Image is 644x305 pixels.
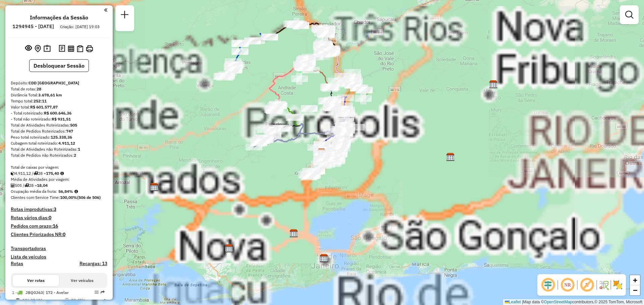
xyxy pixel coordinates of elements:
[12,23,54,29] h6: 1294945 - [DATE]
[540,277,556,293] span: Ocultar deslocamento
[44,110,71,116] strong: R$ 600.646,36
[75,44,85,54] button: Visualizar Romaneio
[301,105,318,112] div: Atividade não roteirizada - B KARL SANTANA ME
[59,275,105,286] button: Ver veículos
[25,290,43,295] span: JBQ0J63
[24,183,29,187] i: Total de rotas
[74,189,78,194] em: Média calculada utilizando a maior ocupação (%Peso ou %Cubagem) de cada rota da sessão. Rotas cro...
[29,59,89,72] button: Desbloquear Sessão
[11,189,57,194] span: Ocupação média da frota:
[22,297,64,304] td: 126,27 KM
[13,275,59,286] button: Ver rotas
[49,215,51,221] strong: 0
[317,148,326,157] img: CDD Petropolis
[11,195,60,200] span: Clientes com Service Time:
[320,254,328,262] img: CDD São Cristovão
[70,123,77,128] strong: 505
[11,215,107,221] h4: Rotas vários dias:
[11,80,107,86] div: Depósito:
[60,195,77,200] strong: 100,00%
[37,183,48,188] strong: 18,04
[150,183,159,192] img: CDI Piraí
[11,171,15,175] i: Cubagem total roteirizado
[489,80,498,89] img: CDD Nova Friburgo
[79,261,107,266] h4: Recargas: 13
[104,6,107,14] a: Clique aqui para minimizar o painel
[598,280,609,290] img: Fluxo de ruas
[11,86,107,92] div: Total de rotas:
[85,44,94,54] button: Imprimir Rotas
[95,290,99,294] em: Opções
[612,280,623,290] img: Exibir/Ocultar setores
[257,136,266,145] img: Miguel Pereira
[30,14,88,21] h4: Informações da Sessão
[66,129,73,134] strong: 747
[60,171,64,175] i: Meta Caixas/viagem: 155,90 Diferença: 19,50
[630,275,640,285] a: Zoom in
[71,297,101,304] td: 28,48%
[37,86,41,91] strong: 28
[34,98,47,103] strong: 252:11
[11,116,107,122] div: - Total não roteirizado:
[11,104,107,110] div: Valor total:
[11,110,107,116] div: - Total roteirizado:
[503,299,644,305] div: Map data © contributors,© 2025 TomTom, Microsoft
[559,277,576,293] span: Ocultar NR
[522,300,523,304] span: |
[118,8,131,23] a: Nova sessão e pesquisa
[11,223,58,229] h4: Pedidos com prazo:
[101,290,105,294] em: Rota exportada
[11,207,107,212] h4: Rotas improdutivas:
[77,195,101,200] strong: (506 de 506)
[29,80,79,85] strong: CDD [GEOGRAPHIC_DATA]
[11,92,107,98] div: Distância Total:
[30,104,58,109] strong: R$ 601.577,87
[623,8,636,21] a: Exibir filtros
[78,147,80,152] strong: 1
[38,92,62,97] strong: 3.678,61 km
[579,277,595,293] span: Exibir rótulo
[43,290,69,295] span: | 172 - Avelar
[11,152,107,158] div: Total de Pedidos não Roteirizados:
[633,286,637,294] span: −
[633,276,637,284] span: +
[16,298,20,302] i: Distância Total
[11,261,23,266] a: Rotas
[46,171,59,176] strong: 175,40
[102,298,106,302] i: Rota otimizada
[505,300,521,304] a: Leaflet
[289,229,298,238] img: CDD Pavuna
[12,290,69,295] span: 1 -
[11,182,107,188] div: 505 / 28 =
[11,183,15,187] i: Total de Atividades
[51,135,72,140] strong: 125.338,36
[66,44,75,53] button: Visualizar relatório de Roteirização
[63,231,65,237] strong: 0
[11,134,107,140] div: Peso total roteirizado:
[11,254,107,260] h4: Lista de veículos
[58,141,75,146] strong: 4.911,12
[42,44,52,54] button: Painel de Sugestão
[11,140,107,146] div: Cubagem total roteirizado:
[58,189,73,194] strong: 56,84%
[11,232,107,237] h4: Clientes Priorizados NR:
[33,44,42,54] button: Centralizar mapa no depósito ou ponto de apoio
[11,170,107,176] div: 4.911,12 / 28 =
[54,206,56,212] strong: 3
[11,128,107,134] div: Total de Pedidos Roteirizados:
[11,122,107,128] div: Total de Atividades Roteirizadas:
[57,24,102,30] div: Criação: [DATE] 19:03
[11,146,107,152] div: Total de Atividades não Roteirizadas:
[225,244,233,253] img: CDD Rio de Janeiro
[446,153,455,161] img: CDI Macacu
[11,98,107,104] div: Tempo total:
[57,44,66,54] button: Logs desbloquear sessão
[52,117,71,122] strong: R$ 931,51
[11,164,107,170] div: Total de caixas por viagem:
[53,223,58,229] strong: 16
[64,298,69,302] i: % de utilização do peso
[11,176,107,182] div: Média de Atividades por viagem:
[74,153,76,158] strong: 2
[630,285,640,295] a: Zoom out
